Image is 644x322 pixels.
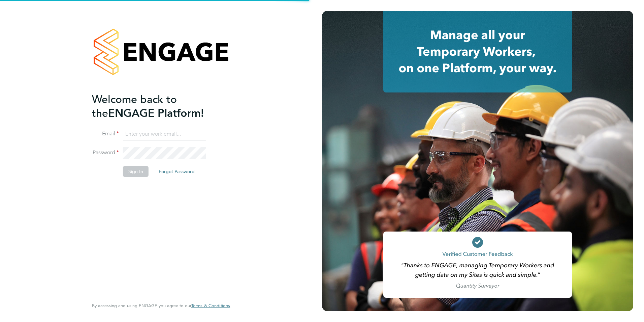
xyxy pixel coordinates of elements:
h2: ENGAGE Platform! [92,92,223,120]
input: Enter your work email... [123,128,206,140]
a: Terms & Conditions [191,303,230,308]
button: Sign In [123,166,149,177]
span: By accessing and using ENGAGE you agree to our [92,303,230,308]
label: Password [92,149,119,156]
span: Terms & Conditions [191,303,230,308]
button: Forgot Password [153,166,200,177]
label: Email [92,130,119,137]
span: Welcome back to the [92,93,177,120]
